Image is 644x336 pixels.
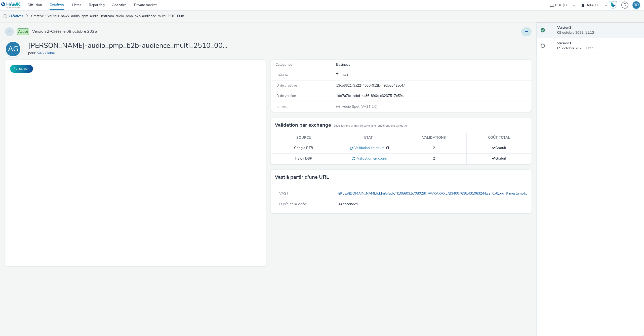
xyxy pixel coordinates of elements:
span: 2 [433,156,435,161]
span: Créée le [275,73,288,78]
td: Hawk DSP [271,154,336,164]
div: 09 octobre 2025, 11:11 [557,41,640,51]
img: audio [3,14,8,19]
span: 2 [433,145,435,150]
span: Audio Spot (VAST 2.0) [341,104,377,109]
span: Version 2 - Créée le 09 octobre 2025 [32,29,97,34]
span: ID de créative [275,83,297,88]
td: Google RTB [271,143,336,154]
img: undefined Logo [1,2,21,8]
div: Création 09 octobre 2025, 11:11 [340,73,351,78]
button: Fullscreen [10,65,33,73]
img: Hawk Academy [609,1,617,9]
div: 13ce6621-3a22-4030-912b-49dba542ac47 [336,83,531,88]
div: 09 octobre 2025, 11:13 [557,25,640,35]
span: Durée de la vidéo [279,202,306,206]
div: AG [8,42,19,56]
div: Business [336,62,531,67]
span: pour [28,51,36,55]
h3: Validation par exchange [275,121,331,129]
h1: [PERSON_NAME]-audio_pmp_b2b-audience_multi_2510_00m30s_rm_en_awareness_audio-cyber-cyber_ron_phas... [28,41,229,51]
span: ID de version [275,93,296,98]
span: Catégories [275,62,292,67]
span: Activé [17,28,29,35]
span: VAST [279,191,288,196]
span: Validation en cours [355,156,387,161]
div: RD [634,1,639,9]
a: Hawk Academy [609,1,619,9]
span: Gratuit [492,145,506,150]
th: Coût total [466,133,532,143]
strong: Version 1 [557,41,571,46]
a: Créative : SARAH_hawk_audio_cpm_audio_instream-audio_pmp_b2b-audience_multi_2510_00m30s_rm_en_awa... [29,10,190,22]
span: Format [275,104,287,109]
strong: Version 2 [557,25,571,30]
a: AXA Global [36,51,57,55]
h3: Vast à partir d'une URL [275,173,329,181]
span: Gratuit [492,156,506,161]
small: Seuls les exchanges de cette liste requièrent une validation [334,124,408,128]
a: AG [5,47,23,51]
span: 30 secondes [338,202,358,207]
th: Source [271,133,336,143]
span: [DATE] [340,73,351,78]
th: Etat [336,133,401,143]
div: 1dd7a7fc-ccbd-4a86-896e-c3237517e59a [336,93,531,98]
span: Validation en cours [353,145,384,150]
th: Validations [401,133,466,143]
